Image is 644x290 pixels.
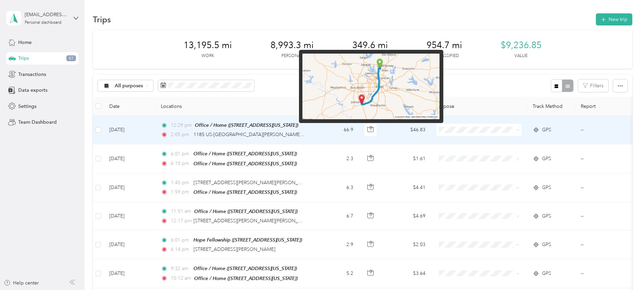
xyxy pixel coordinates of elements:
td: [DATE] [104,174,155,202]
span: 12:17 pm [171,217,190,225]
iframe: Everlance-gr Chat Button Frame [606,252,644,290]
th: Locations [155,97,313,116]
td: [DATE] [104,202,155,231]
td: [DATE] [104,144,155,173]
td: [DATE] [104,259,155,288]
span: GPS [542,155,551,163]
td: $2.03 [383,231,431,259]
span: [STREET_ADDRESS][PERSON_NAME][PERSON_NAME] [193,218,313,224]
span: 1185 US-[GEOGRAPHIC_DATA][PERSON_NAME], [GEOGRAPHIC_DATA] [193,132,353,137]
button: Filters [578,79,608,92]
td: 6.7 [313,202,359,231]
span: GPS [542,212,551,220]
td: 66.9 [313,116,359,144]
span: 1:45 pm [171,179,190,187]
span: Data exports [18,87,47,94]
td: -- [575,202,638,231]
span: GPS [542,270,551,277]
th: Track Method [527,97,575,116]
td: [DATE] [104,231,155,259]
span: 954.7 mi [426,40,462,51]
th: Purpose [431,97,527,116]
td: [DATE] [104,116,155,144]
th: Report [575,97,638,116]
span: GPS [542,184,551,191]
span: 10:12 am [171,275,191,282]
span: GPS [542,241,551,248]
span: $9,236.85 [501,40,542,51]
td: -- [575,259,638,288]
span: 2:05 pm [171,131,190,138]
span: Hope Fellowship ([STREET_ADDRESS][US_STATE]) [193,237,302,243]
span: Office / Home ([STREET_ADDRESS][US_STATE]) [194,209,298,214]
td: 6.3 [313,174,359,202]
span: 6:14 pm [171,246,190,253]
th: Date [104,97,155,116]
span: 6:01 pm [171,236,190,244]
span: Office / Home ([STREET_ADDRESS][US_STATE]) [193,161,297,166]
td: -- [575,116,638,144]
h1: Trips [93,16,111,23]
span: 13,195.5 mi [184,40,232,51]
span: [STREET_ADDRESS][PERSON_NAME] [193,246,275,252]
td: 5.2 [313,259,359,288]
td: $4.41 [383,174,431,202]
p: Work [201,53,214,59]
p: Personal [281,53,303,59]
td: $1.61 [383,144,431,173]
span: All purposes [115,83,143,88]
td: -- [575,231,638,259]
td: 2.9 [313,231,359,259]
span: [STREET_ADDRESS][PERSON_NAME][PERSON_NAME] [193,180,313,186]
span: 1:59 pm [171,188,190,196]
p: Unclassified [430,53,459,59]
td: 2.3 [313,144,359,173]
div: [EMAIL_ADDRESS][DOMAIN_NAME] [25,11,68,18]
span: 6:10 pm [171,160,190,167]
button: New trip [596,13,632,25]
span: Office / Home ([STREET_ADDRESS][US_STATE]) [195,122,298,128]
span: 349.6 mi [352,40,388,51]
span: Transactions [18,71,46,78]
span: Office / Home ([STREET_ADDRESS][US_STATE]) [194,276,298,281]
span: Settings [18,103,36,110]
img: minimap [302,54,440,120]
span: Team Dashboard [18,119,57,126]
td: $3.64 [383,259,431,288]
span: GPS [542,126,551,134]
span: 9:32 am [171,265,190,272]
span: Home [18,39,32,46]
div: Personal dashboard [25,21,62,25]
td: -- [575,174,638,202]
span: 12:29 pm [171,122,192,129]
span: 6:01 pm [171,150,190,158]
button: Help center [4,279,39,287]
span: Office / Home ([STREET_ADDRESS][US_STATE]) [193,266,297,271]
span: Office / Home ([STREET_ADDRESS][US_STATE]) [193,189,297,195]
span: Trips [18,55,29,62]
span: 11:51 am [171,208,191,215]
td: $4.69 [383,202,431,231]
span: 61 [66,55,76,62]
span: 8,993.3 mi [270,40,314,51]
td: -- [575,144,638,173]
p: Value [514,53,528,59]
td: $46.83 [383,116,431,144]
span: Office / Home ([STREET_ADDRESS][US_STATE]) [193,151,297,156]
